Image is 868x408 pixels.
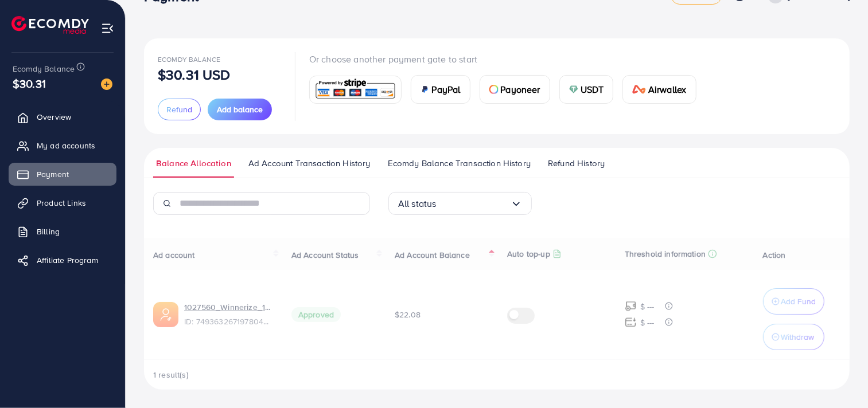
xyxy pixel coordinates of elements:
span: Ecomdy Balance Transaction History [388,157,531,170]
a: My ad accounts [9,134,116,157]
iframe: Chat [819,356,859,399]
a: Product Links [9,191,116,214]
a: Overview [9,105,116,128]
img: card [569,85,578,94]
span: Overview [37,111,71,123]
span: $30.31 [13,75,46,92]
span: Payment [37,168,69,180]
img: image [101,79,112,90]
button: Refund [158,99,201,120]
span: Add balance [217,104,263,115]
img: card [421,85,430,94]
span: Airwallex [648,83,686,96]
a: Affiliate Program [9,249,116,272]
a: card [309,76,402,104]
img: card [313,77,398,102]
span: Payoneer [501,83,540,96]
img: menu [101,22,114,35]
a: cardPayPal [411,75,470,104]
p: $30.31 USD [158,68,231,81]
span: Product Links [37,197,86,209]
span: All status [398,195,437,213]
a: Payment [9,163,116,186]
span: Refund History [548,157,605,170]
span: My ad accounts [37,140,95,151]
a: cardPayoneer [480,75,550,104]
span: Ecomdy Balance [158,54,220,64]
input: Search for option [437,195,511,213]
span: Affiliate Program [37,254,98,266]
a: Billing [9,220,116,243]
p: Or choose another payment gate to start [309,52,706,66]
span: Ecomdy Balance [13,63,75,74]
span: Balance Allocation [156,157,231,170]
div: Search for option [388,192,532,215]
a: cardAirwallex [622,75,696,104]
span: Ad Account Transaction History [248,157,371,170]
img: card [632,85,646,94]
img: logo [11,16,89,34]
a: cardUSDT [559,75,614,104]
button: Add balance [208,99,272,120]
span: PayPal [432,83,461,96]
span: Billing [37,226,60,237]
img: card [489,85,499,94]
span: Refund [166,104,192,115]
span: USDT [581,83,604,96]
